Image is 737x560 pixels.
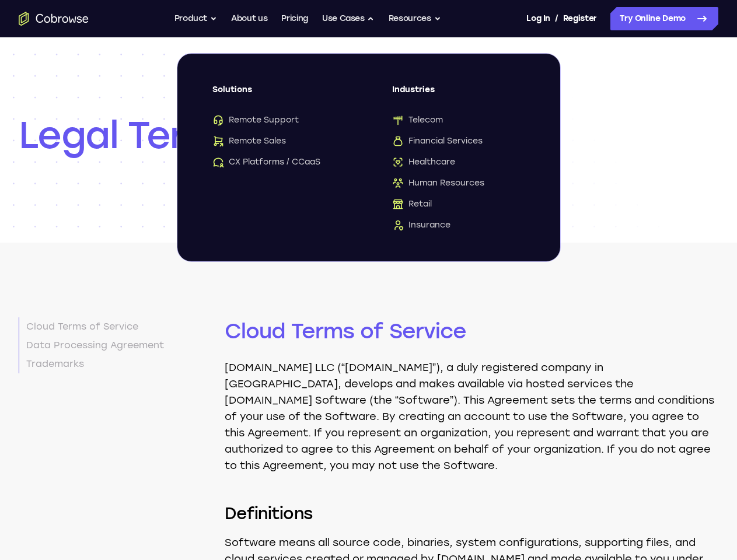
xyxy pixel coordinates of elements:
a: HealthcareHealthcare [392,156,525,168]
h3: Definitions [225,502,718,525]
a: About us [231,7,267,30]
img: Human Resources [392,177,404,189]
a: CX Platforms / CCaaSCX Platforms / CCaaS [212,156,345,168]
img: Healthcare [392,156,404,168]
span: Industries [392,84,525,105]
button: Resources [389,7,441,30]
a: Remote SupportRemote Support [212,114,345,126]
img: Remote Support [212,114,224,126]
button: Use Cases [322,7,375,30]
h1: Legal Terms [19,112,718,159]
a: Cloud Terms of Service [19,317,211,336]
a: Trademarks [19,355,211,373]
a: Go to the home page [19,12,89,26]
span: Financial Services [392,135,483,147]
button: Product [174,7,218,30]
img: Insurance [392,219,404,231]
span: Healthcare [392,156,455,168]
a: Remote SalesRemote Sales [212,135,345,147]
span: Human Resources [392,177,484,189]
span: Telecom [392,114,443,126]
span: / [555,12,558,26]
a: Pricing [281,7,308,30]
a: RetailRetail [392,198,525,210]
span: Solutions [212,84,345,105]
a: Data Processing Agreement [19,336,211,355]
a: Try Online Demo [610,7,718,30]
a: Financial ServicesFinancial Services [392,135,525,147]
span: CX Platforms / CCaaS [212,156,320,168]
img: Remote Sales [212,135,224,147]
span: Insurance [392,219,450,231]
span: Remote Sales [212,135,286,147]
img: CX Platforms / CCaaS [212,156,224,168]
a: Log In [526,7,550,30]
a: Register [563,7,597,30]
img: Retail [392,198,404,210]
span: Retail [392,198,432,210]
img: Financial Services [392,135,404,147]
p: [DOMAIN_NAME] LLC (“[DOMAIN_NAME]”), a duly registered company in [GEOGRAPHIC_DATA], develops and... [225,359,718,474]
a: Human ResourcesHuman Resources [392,177,525,189]
a: TelecomTelecom [392,114,525,126]
h2: Cloud Terms of Service [225,205,718,345]
span: Remote Support [212,114,299,126]
img: Telecom [392,114,404,126]
a: InsuranceInsurance [392,219,525,231]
